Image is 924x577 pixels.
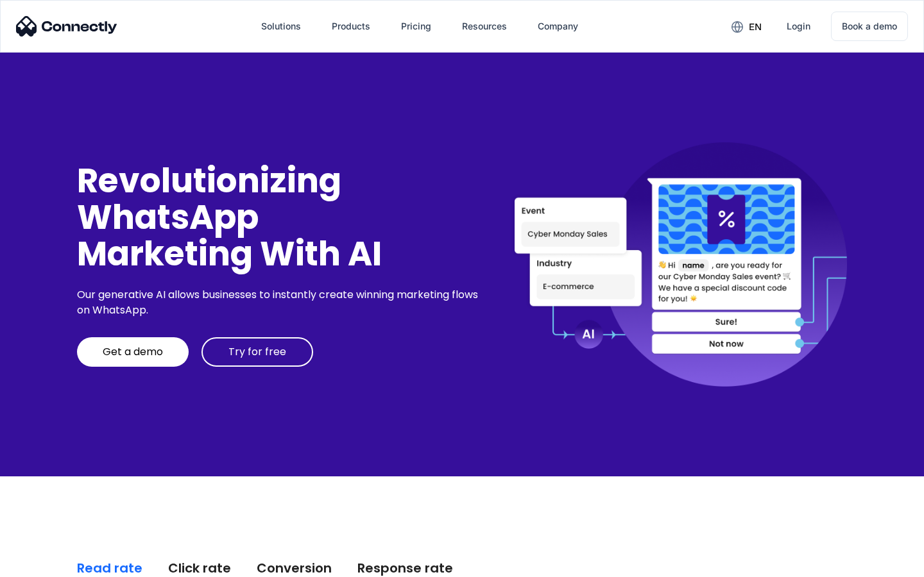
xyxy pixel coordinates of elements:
div: Try for free [228,346,286,358]
div: Resources [462,17,507,35]
div: Company [538,17,578,35]
div: Read rate [77,559,142,577]
div: Response rate [357,559,453,577]
div: Revolutionizing WhatsApp Marketing With AI [77,162,483,272]
div: Solutions [261,17,301,35]
div: Our generative AI allows businesses to instantly create winning marketing flows on WhatsApp. [77,287,483,318]
div: Get a demo [103,346,163,358]
a: Book a demo [831,12,908,41]
a: Get a demo [77,337,189,367]
div: en [749,18,762,36]
a: Login [776,11,821,42]
div: Products [332,17,370,35]
div: Pricing [401,17,431,35]
img: Connectly Logo [16,16,117,37]
div: Conversion [257,559,332,577]
a: Pricing [391,11,441,42]
div: Click rate [168,559,231,577]
div: Login [787,17,810,35]
a: Try for free [201,337,313,367]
